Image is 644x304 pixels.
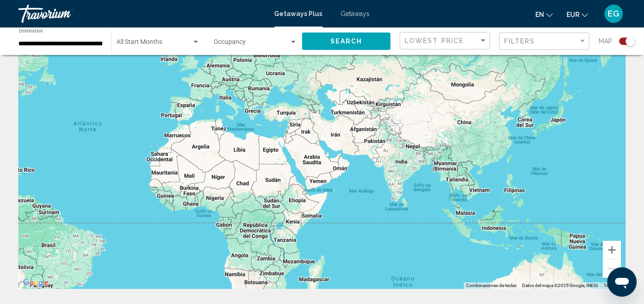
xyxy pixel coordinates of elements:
mat-select: Sort by [405,37,487,45]
img: Google [21,277,51,289]
iframe: Botón para iniciar la ventana de mensajería [607,267,637,297]
button: Ampliar [603,241,621,259]
span: Search [330,38,363,45]
a: Términos [604,283,623,288]
button: Search [302,33,391,49]
a: Abre esta zona en Google Maps (se abre en una nueva ventana) [21,277,51,289]
a: Getaways Plus [275,10,323,17]
button: User Menu [602,4,626,23]
span: Filters [504,38,535,45]
button: Reducir [603,260,621,278]
span: EG [608,9,620,18]
span: Datos del mapa ©2025 Google, INEGI [522,283,598,288]
span: en [535,11,544,18]
button: Change language [535,8,553,21]
span: EUR [567,11,579,18]
button: Change currency [567,8,588,21]
a: Getaways [341,10,370,17]
a: Travorium [18,5,265,23]
span: Map [599,35,612,48]
span: Lowest Price [405,37,464,44]
button: Filter [499,32,589,51]
button: Combinaciones de teclas [466,282,517,289]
